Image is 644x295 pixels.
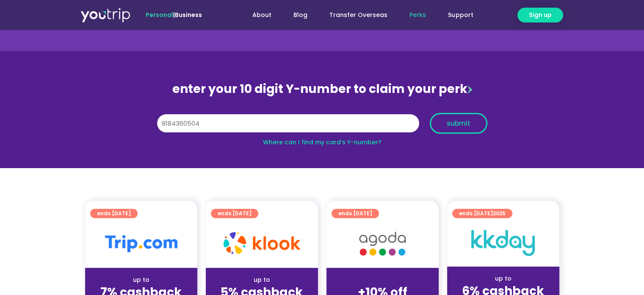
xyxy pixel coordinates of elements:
span: ends [DATE] [459,209,506,218]
a: Support [437,7,484,23]
div: enter your 10 digit Y-number to claim your perk [153,78,492,100]
input: 10 digit Y-number (e.g. 8123456789) [157,114,419,133]
form: Y Number [157,113,487,140]
a: Transfer Overseas [318,7,398,23]
a: Blog [282,7,318,23]
div: up to [454,274,553,283]
span: ends [DATE] [338,209,372,218]
span: up to [375,275,390,284]
a: Where can I find my card’s Y-number? [263,138,381,146]
span: submit [447,120,470,126]
span: Personal [146,11,173,19]
a: Sign up [517,8,563,22]
a: Business [175,11,202,19]
div: up to [92,275,191,284]
a: ends [DATE] [90,209,138,218]
div: up to [213,275,311,284]
nav: Menu [225,7,484,23]
span: ends [DATE] [218,209,252,218]
a: ends [DATE] [211,209,258,218]
a: About [241,7,282,23]
a: Perks [398,7,437,23]
a: ends [DATE]2025 [452,209,512,218]
span: 2025 [493,210,506,217]
span: | [146,11,202,19]
span: ends [DATE] [97,209,131,218]
a: ends [DATE] [332,209,379,218]
span: Sign up [529,11,552,20]
button: submit [430,113,487,134]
